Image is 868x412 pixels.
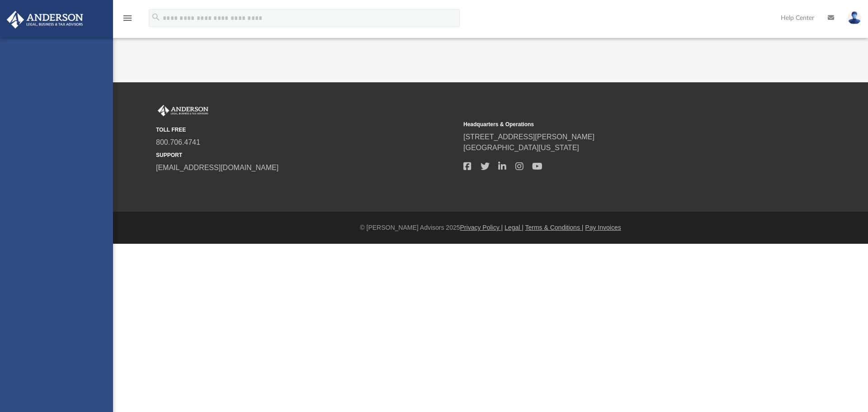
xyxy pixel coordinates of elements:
a: Pay Invoices [585,224,621,231]
a: Terms & Conditions | [525,224,584,231]
a: [EMAIL_ADDRESS][DOMAIN_NAME] [156,164,278,171]
small: SUPPORT [156,151,457,159]
img: Anderson Advisors Platinum Portal [4,11,86,28]
a: Privacy Policy | [460,224,503,231]
div: © [PERSON_NAME] Advisors 2025 [113,223,868,232]
img: Anderson Advisors Platinum Portal [156,105,210,117]
small: Headquarters & Operations [463,120,764,128]
a: [STREET_ADDRESS][PERSON_NAME] [463,133,594,141]
a: [GEOGRAPHIC_DATA][US_STATE] [463,144,579,152]
img: User Pic [848,11,861,24]
a: 800.706.4741 [156,138,200,146]
a: Legal | [505,224,524,231]
small: TOLL FREE [156,126,457,134]
i: menu [122,13,133,24]
a: menu [122,17,133,24]
i: search [151,12,161,22]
